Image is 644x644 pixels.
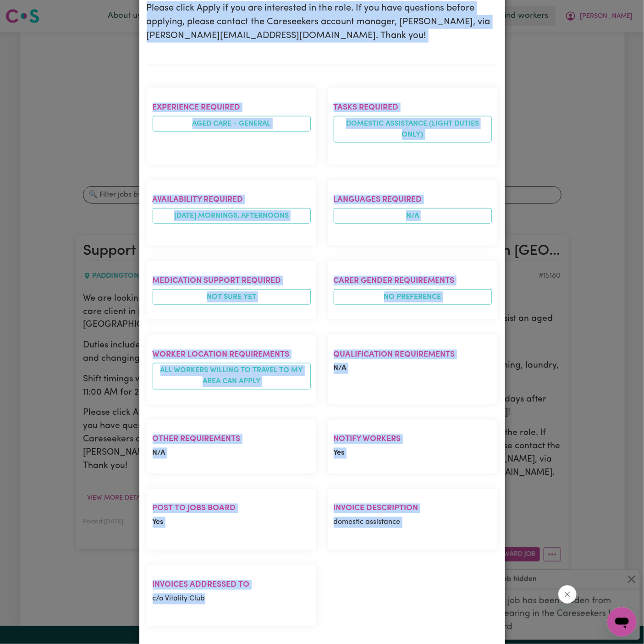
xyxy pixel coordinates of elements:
h2: Notify Workers [334,435,492,444]
p: domestic assistance [334,517,492,528]
iframe: Close message [558,585,577,604]
li: [DATE] mornings, afternoons [153,208,311,224]
iframe: Button to launch messaging window [607,607,637,637]
span: Need any help? [6,6,55,14]
h2: Worker location requirements [153,350,311,359]
h2: Invoice description [334,504,492,513]
li: Domestic assistance (light duties only) [334,116,492,143]
li: Aged care - General [153,116,311,132]
span: N/A [334,208,492,224]
h2: Post to Jobs Board [153,504,311,513]
h2: Qualification requirements [334,350,492,359]
span: Yes [153,519,164,526]
h2: Medication Support Required [153,276,311,286]
span: N/A [334,365,347,372]
span: Yes [334,450,345,457]
h2: Experience required [153,103,311,112]
h2: Tasks required [334,103,492,112]
span: All workers willing to travel to my area can apply [153,363,311,390]
h2: Invoices addressed to [153,580,311,590]
p: c/o Vitality Club [153,594,311,605]
span: No preference [334,289,492,305]
h2: Availability required [153,195,311,204]
h2: Carer gender requirements [334,276,492,286]
span: Not sure yet [153,289,311,305]
h2: Languages required [334,195,492,204]
p: Please click Apply if you are interested in the role. If you have questions before applying, plea... [147,1,498,43]
span: N/A [153,450,165,457]
h2: Other requirements [153,435,311,444]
